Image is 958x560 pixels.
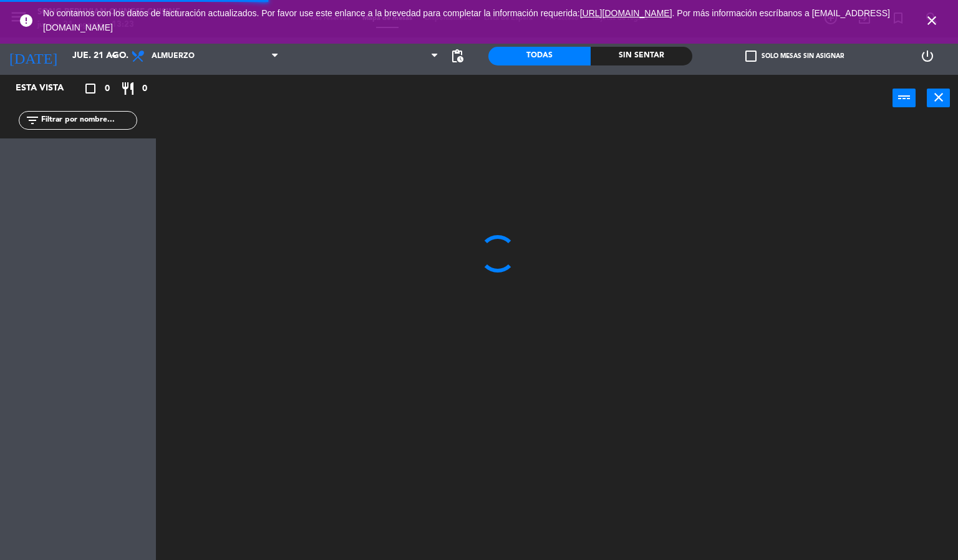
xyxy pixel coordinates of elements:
[920,49,935,64] i: power_settings_new
[83,81,98,96] i: crop_square
[580,8,672,18] a: [URL][DOMAIN_NAME]
[893,89,916,107] button: power_input
[40,113,137,127] input: Filtrar por nombre...
[897,90,912,105] i: power_input
[745,51,844,62] label: Solo mesas sin asignar
[488,47,591,65] div: Todas
[152,52,195,60] span: Almuerzo
[931,90,946,105] i: close
[591,47,693,65] div: Sin sentar
[43,8,890,32] a: . Por más información escríbanos a [EMAIL_ADDRESS][DOMAIN_NAME]
[142,82,147,96] span: 0
[43,8,890,32] span: No contamos con los datos de facturación actualizados. Por favor use este enlance a la brevedad p...
[745,51,757,62] span: check_box_outline_blank
[924,13,939,28] i: close
[120,81,135,96] i: restaurant
[25,113,40,128] i: filter_list
[105,82,110,96] span: 0
[107,49,122,64] i: arrow_drop_down
[450,49,465,64] span: pending_actions
[6,81,90,96] div: Esta vista
[927,89,950,107] button: close
[19,13,34,28] i: error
